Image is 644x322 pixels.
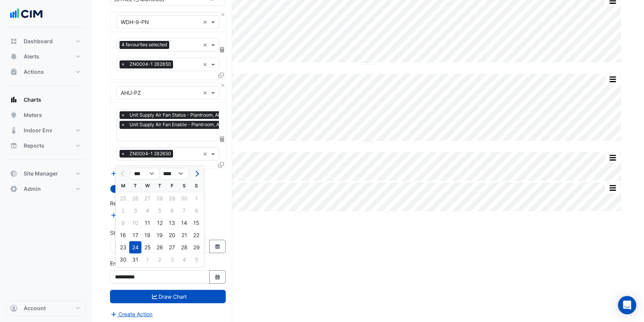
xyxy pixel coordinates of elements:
[214,274,221,280] fa-icon: Select Date
[190,241,202,254] div: Sunday, December 29, 2024
[178,254,190,266] div: 4
[6,301,86,316] button: Account
[120,41,169,49] span: 4 favourites selected
[190,217,202,229] div: 15
[24,111,42,119] span: Meters
[203,150,209,158] span: Clear
[24,170,58,177] span: Site Manager
[24,68,44,76] span: Actions
[131,168,160,179] select: Select month
[203,41,209,49] span: Clear
[110,169,156,178] button: Add Equipment
[618,296,636,314] div: Open Intercom Messenger
[6,181,86,197] button: Admin
[166,241,178,254] div: Friday, December 27, 2024
[178,241,190,254] div: Saturday, December 28, 2024
[178,180,190,192] div: S
[141,241,154,254] div: Wednesday, December 25, 2024
[117,241,129,254] div: Monday, December 23, 2024
[10,96,18,104] app-icon: Charts
[605,75,620,84] button: More Options
[166,229,178,241] div: Friday, December 20, 2024
[141,229,154,241] div: 18
[178,229,190,241] div: 21
[24,96,41,104] span: Charts
[166,217,178,229] div: Friday, December 13, 2024
[6,123,86,138] button: Indoor Env
[24,127,52,134] span: Indoor Env
[24,53,39,60] span: Alerts
[220,83,225,88] button: Close
[128,150,173,158] span: ZN0004-1 282650
[9,6,44,21] img: Company Logo
[214,243,221,250] fa-icon: Select Date
[110,290,226,303] button: Draw Chart
[129,241,141,254] div: 24
[178,229,190,241] div: Saturday, December 21, 2024
[154,254,166,266] div: Thursday, January 2, 2025
[129,254,141,266] div: 31
[166,229,178,241] div: 20
[117,254,129,266] div: 30
[141,241,154,254] div: 25
[10,170,18,177] app-icon: Site Manager
[24,142,44,150] span: Reports
[10,68,18,76] app-icon: Actions
[141,229,154,241] div: Wednesday, December 18, 2024
[117,229,129,241] div: Monday, December 16, 2024
[129,229,141,241] div: 17
[6,92,86,107] button: Charts
[154,241,166,254] div: Thursday, December 26, 2024
[110,199,150,207] label: Reference Lines
[6,166,86,181] button: Site Manager
[219,136,226,142] span: Choose Function
[117,241,129,254] div: 23
[203,89,209,97] span: Clear
[24,185,41,193] span: Admin
[120,150,126,158] span: ×
[605,183,620,193] button: More Options
[110,211,167,220] button: Add Reference Line
[129,241,141,254] div: Tuesday, December 24, 2024
[141,180,154,192] div: W
[117,180,129,192] div: M
[141,217,154,229] div: 11
[190,180,202,192] div: S
[190,229,202,241] div: 22
[220,12,225,17] button: Close
[110,259,133,267] label: End Date
[10,111,18,119] app-icon: Meters
[166,241,178,254] div: 27
[120,111,126,119] span: ×
[24,37,53,45] span: Dashboard
[6,107,86,123] button: Meters
[110,310,153,319] button: Create Action
[117,254,129,266] div: Monday, December 30, 2024
[10,185,18,193] app-icon: Admin
[10,142,18,150] app-icon: Reports
[605,153,620,163] button: More Options
[192,168,201,180] button: Next month
[128,121,223,128] span: Unit Supply Air Fan Enable - Plantroom, All
[24,304,46,312] span: Account
[178,217,190,229] div: 14
[128,111,222,119] span: Unit Supply Air Fan Status - Plantroom, All
[166,254,178,266] div: 3
[129,180,141,192] div: T
[110,229,136,237] label: Start Date
[6,64,86,80] button: Actions
[178,241,190,254] div: 28
[166,254,178,266] div: Friday, January 3, 2025
[10,37,18,45] app-icon: Dashboard
[218,72,224,78] span: Clone Favourites and Tasks from this Equipment to other Equipment
[190,254,202,266] div: Sunday, January 5, 2025
[141,254,154,266] div: Wednesday, January 1, 2025
[6,138,86,153] button: Reports
[178,254,190,266] div: Saturday, January 4, 2025
[203,60,209,68] span: Clear
[154,180,166,192] div: T
[154,241,166,254] div: 26
[129,254,141,266] div: Tuesday, December 31, 2024
[129,229,141,241] div: Tuesday, December 17, 2024
[154,217,166,229] div: 12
